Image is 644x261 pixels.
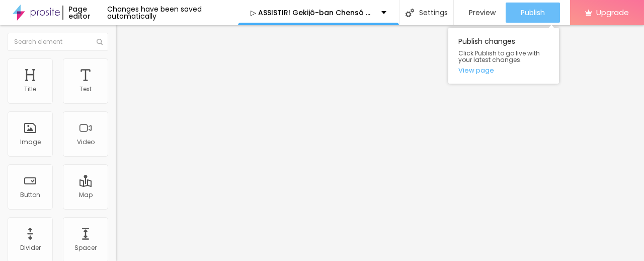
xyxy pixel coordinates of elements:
div: Changes have been saved automatically [107,6,238,20]
div: Spacer [74,244,97,251]
div: Map [79,191,93,199]
span: Preview [469,9,496,17]
input: Search element [8,33,108,51]
div: Page editor [62,6,107,20]
button: Preview [454,3,506,23]
img: Icone [406,9,414,17]
button: Publish [506,3,560,23]
div: Video [77,139,95,146]
span: Upgrade [596,8,629,17]
div: Title [24,86,36,93]
div: Text [79,86,92,93]
img: Icone [97,39,103,45]
div: Publish changes [448,28,559,84]
p: ▷ ASSISTIR! Gekijô-ban Chensô Man Reze-hen 【2025】 Filme Completo Dublaado Online [251,9,374,16]
span: Click Publish to go live with your latest changes. [458,50,549,63]
div: Divider [20,244,41,251]
div: Button [20,191,40,199]
div: Image [20,139,41,146]
a: View page [458,67,549,74]
span: Publish [521,9,545,17]
iframe: Editor [116,25,644,261]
